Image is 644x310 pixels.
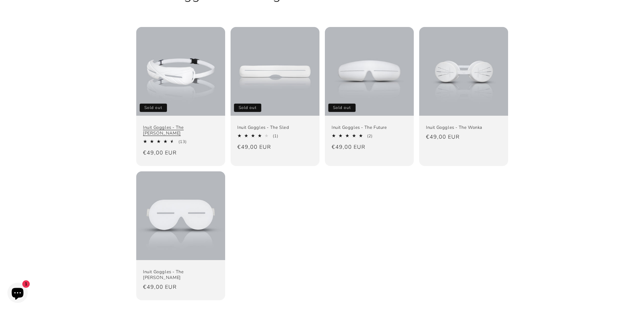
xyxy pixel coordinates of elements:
[426,125,501,131] a: Inuit Goggles - The Wonka
[5,283,30,305] inbox-online-store-chat: Shopify online store chat
[237,125,313,131] a: Inuit Goggles - The Sled
[332,125,407,131] a: Inuit Goggles - The Future
[143,269,218,281] a: Inuit Goggles - The [PERSON_NAME]
[143,125,218,136] a: Inuit Goggles - The [PERSON_NAME]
